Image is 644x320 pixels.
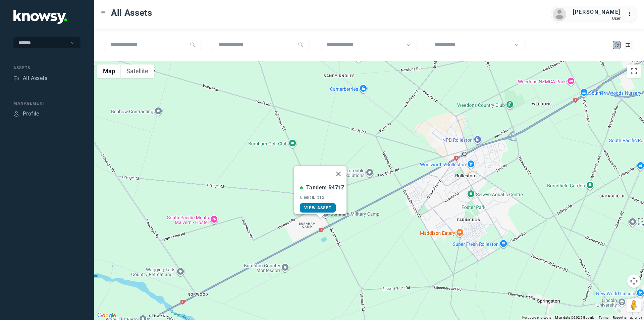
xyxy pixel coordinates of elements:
[23,74,47,82] div: All Assets
[298,42,303,47] div: Search
[300,203,336,213] a: View Asset
[330,166,346,182] button: Close
[23,110,39,118] div: Profile
[96,311,118,320] a: Open this area in Google Maps (opens a new window)
[13,75,19,81] div: Assets
[614,42,620,48] div: Map
[627,274,641,288] button: Map camera controls
[628,11,634,16] tspan: ...
[627,64,641,78] button: Toggle fullscreen view
[627,299,641,312] button: Drag Pegman onto the map to open Street View
[599,316,609,319] a: Terms (opens in new tab)
[111,7,152,19] span: All Assets
[190,42,195,47] div: Search
[13,10,67,24] img: Application Logo
[96,311,118,320] img: Google
[101,10,106,15] div: Toggle Menu
[553,8,566,21] img: avatar.png
[304,205,331,210] span: View Asset
[13,110,39,118] a: ProfileProfile
[13,100,80,106] div: Management
[13,111,19,117] div: Profile
[625,42,631,48] div: List
[13,65,80,71] div: Assets
[97,64,121,78] button: Show street map
[555,316,594,319] span: Map data ©2025 Google
[13,74,47,82] a: AssetsAll Assets
[627,10,635,19] div: :
[573,8,621,16] div: [PERSON_NAME]
[121,64,154,78] button: Show satellite imagery
[573,16,621,21] div: User
[627,10,635,18] div: :
[306,184,345,192] div: Tandem R471Z
[300,195,345,200] div: Client ID #T2
[613,316,642,319] a: Report a map error
[522,315,551,320] button: Keyboard shortcuts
